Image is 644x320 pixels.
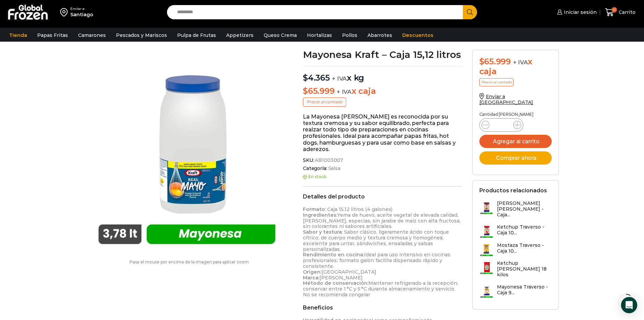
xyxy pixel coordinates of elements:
[479,224,552,239] a: Ketchup Traverso - Caja 10...
[303,73,330,83] bdi: 4.365
[555,5,597,19] a: Iniciar sesión
[479,78,514,86] p: Precio al contado
[303,304,462,311] h2: Beneficios
[303,174,462,179] p: En stock
[304,29,335,42] a: Hortalizas
[479,260,552,281] a: Ketchup [PERSON_NAME] 18 kilos
[332,75,347,82] span: + IVA
[303,212,337,218] strong: Ingredientes:
[497,260,552,277] h3: Ketchup [PERSON_NAME] 18 kilos
[479,187,547,194] h2: Productos relacionados
[303,50,462,59] h1: Mayonesa Kraft – Caja 15,12 litros
[479,135,552,148] button: Agregar al carrito
[303,73,308,83] span: $
[174,29,219,42] a: Pulpa de Frutas
[479,57,484,66] span: $
[479,284,552,299] a: Mayonesa Traverso - Caja 9...
[479,151,552,165] button: Comprar ahora
[303,206,325,212] strong: Formato
[303,207,462,298] p: : Caja 15,12 litros (4 galones) Yema de huevo, aceite vegetal de elevada calidad, [PERSON_NAME], ...
[70,6,93,11] div: Enviar a
[479,242,552,257] a: Mostaza Traverso - Caja 10...
[314,157,343,163] span: AB1003007
[303,66,462,83] p: x kg
[479,112,552,117] p: Cantidad [PERSON_NAME]
[303,86,334,96] bdi: 65.999
[303,275,319,281] strong: Marca:
[303,280,368,286] strong: Método de conservación:
[479,57,511,66] bdi: 65.999
[463,5,477,19] button: Search button
[86,50,288,253] img: mayonesa heinz
[303,86,308,96] span: $
[621,297,637,313] div: Open Intercom Messenger
[303,86,462,96] p: x caja
[303,229,342,235] strong: Sabor y textura
[303,113,462,152] p: La Mayonesa [PERSON_NAME] es reconocida por su textura cremosa y su sabor equilibrado, perfecta p...
[479,57,552,77] div: x caja
[70,11,93,18] div: Santiago
[497,242,552,254] h3: Mostaza Traverso - Caja 10...
[497,284,552,296] h3: Mayonesa Traverso - Caja 9...
[6,29,30,42] a: Tienda
[327,166,340,171] a: Salsa
[339,29,361,42] a: Pollos
[479,93,533,105] a: Enviar a [GEOGRAPHIC_DATA]
[303,157,462,163] span: SKU:
[303,166,462,171] span: Categoría:
[617,9,636,16] span: Carrito
[223,29,257,42] a: Appetizers
[303,193,462,200] h2: Detalles del producto
[34,29,71,42] a: Papas Fritas
[562,9,597,16] span: Iniciar sesión
[479,200,552,221] a: [PERSON_NAME] [PERSON_NAME] - Caja...
[303,269,321,275] strong: Origen:
[513,59,528,66] span: + IVA
[260,29,300,42] a: Queso Crema
[495,120,508,130] input: Product quantity
[60,6,70,18] img: address-field-icon.svg
[113,29,170,42] a: Pescados y Mariscos
[303,98,346,106] p: Precio al contado
[337,88,352,95] span: + IVA
[364,29,396,42] a: Abarrotes
[497,200,552,217] h3: [PERSON_NAME] [PERSON_NAME] - Caja...
[75,29,109,42] a: Camarones
[303,252,364,258] strong: Rendimiento en cocina:
[603,4,637,20] a: 0 Carrito
[399,29,437,42] a: Descuentos
[497,224,552,236] h3: Ketchup Traverso - Caja 10...
[612,7,617,13] span: 0
[86,260,293,264] p: Pasa el mouse por encima de la imagen para aplicar zoom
